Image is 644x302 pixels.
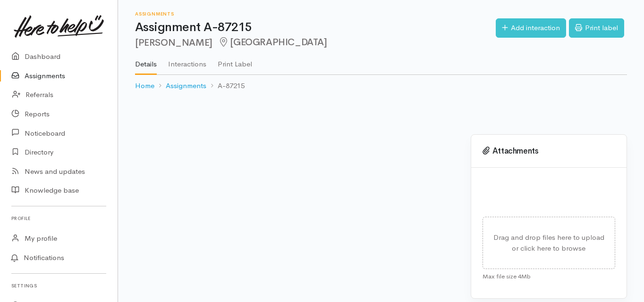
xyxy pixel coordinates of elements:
[493,233,604,253] span: Drag and drop files here to upload or click here to browse
[218,36,327,48] span: [GEOGRAPHIC_DATA]
[11,212,106,225] h6: Profile
[218,48,252,74] a: Print Label
[135,81,154,91] a: Home
[168,48,206,74] a: Interactions
[135,75,627,97] nav: breadcrumb
[11,279,106,292] h6: Settings
[135,21,496,34] h1: Assignment A-87215
[483,269,615,281] div: Max file size 4Mb
[496,18,566,38] a: Add interaction
[483,147,615,156] h3: Attachments
[135,48,157,75] a: Details
[135,37,496,48] h2: [PERSON_NAME]
[569,18,624,38] a: Print label
[135,11,496,16] h6: Assignments
[206,81,245,91] li: A-87215
[166,81,206,91] a: Assignments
